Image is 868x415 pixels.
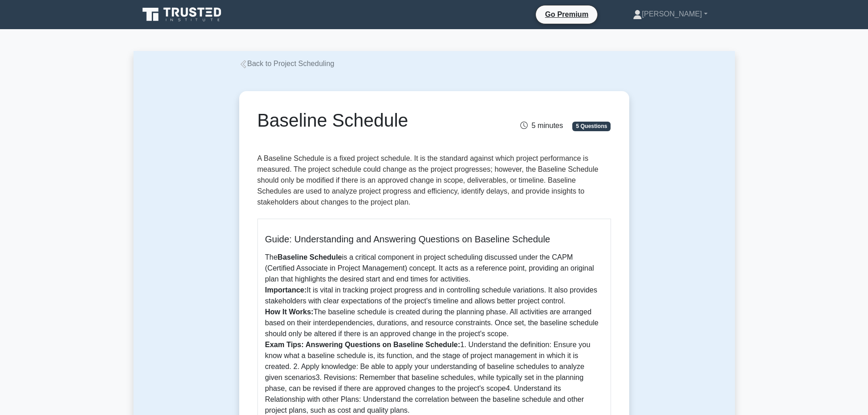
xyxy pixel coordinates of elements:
[265,308,313,316] b: How It Works:
[539,9,594,20] a: Go Premium
[257,153,611,211] p: A Baseline Schedule is a fixed project schedule. It is the standard against which project perform...
[520,122,563,129] span: 5 minutes
[572,122,611,131] span: 5 Questions
[265,341,461,348] b: Exam Tips: Answering Questions on Baseline Schedule:
[239,60,334,67] a: Back to Project Scheduling
[277,253,342,261] b: Baseline Schedule
[611,5,729,23] a: [PERSON_NAME]
[265,234,603,245] h5: Guide: Understanding and Answering Questions on Baseline Schedule
[265,286,307,294] b: Importance:
[257,109,489,131] h1: Baseline Schedule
